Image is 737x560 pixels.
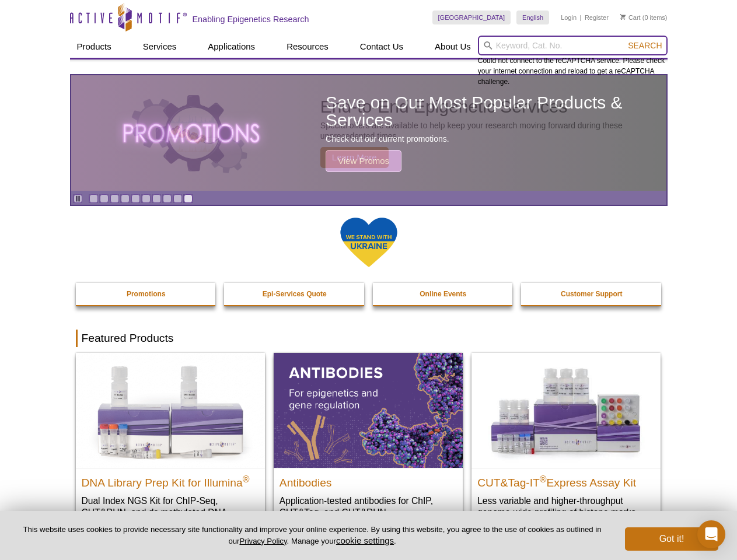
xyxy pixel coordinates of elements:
a: The word promotions written in all caps with a glowing effect Save on Our Most Popular Products &... [71,75,666,191]
img: We Stand With Ukraine [340,216,398,268]
img: Your Cart [620,14,626,20]
p: Application-tested antibodies for ChIP, CUT&Tag, and CUT&RUN. [280,495,457,519]
strong: Online Events [420,290,466,298]
a: Register [585,13,609,22]
article: Save on Our Most Popular Products & Services [71,75,666,191]
a: Contact Us [353,36,410,58]
a: Go to slide 5 [131,194,140,203]
p: Less variable and higher-throughput genome-wide profiling of histone marks​. [477,495,655,519]
img: The word promotions written in all caps with a glowing effect [116,103,270,163]
a: Customer Support [521,283,662,305]
a: Go to slide 6 [142,194,151,203]
button: Got it! [625,527,718,551]
a: Products [70,36,118,58]
a: Online Events [373,283,514,305]
a: Promotions [76,283,217,305]
sup: ® [243,474,250,484]
a: Login [561,13,577,22]
img: DNA Library Prep Kit for Illumina [76,353,265,467]
a: Go to slide 9 [173,194,182,203]
strong: Promotions [127,290,166,298]
a: English [516,10,549,24]
a: Go to slide 8 [163,194,172,203]
li: (0 items) [620,10,668,24]
a: Go to slide 10 [184,194,193,203]
a: All Antibodies Antibodies Application-tested antibodies for ChIP, CUT&Tag, and CUT&RUN. [274,353,463,530]
a: DNA Library Prep Kit for Illumina DNA Library Prep Kit for Illumina® Dual Index NGS Kit for ChIP-... [76,353,265,541]
div: Open Intercom Messenger [697,520,725,548]
a: [GEOGRAPHIC_DATA] [432,10,511,24]
button: cookie settings [336,535,394,545]
a: Go to slide 7 [152,194,161,203]
a: Go to slide 3 [110,194,119,203]
h2: CUT&Tag-IT Express Assay Kit [477,471,655,489]
img: All Antibodies [274,353,463,467]
a: Applications [201,36,262,58]
button: Search [624,40,665,51]
span: View Promos [326,150,401,172]
a: CUT&Tag-IT® Express Assay Kit CUT&Tag-IT®Express Assay Kit Less variable and higher-throughput ge... [471,353,661,530]
a: About Us [428,36,478,58]
a: Go to slide 2 [100,194,109,203]
h2: Enabling Epigenetics Research [193,14,309,24]
a: Resources [280,36,336,58]
a: Epi-Services Quote [224,283,365,305]
li: | [580,10,582,24]
input: Keyword, Cat. No. [478,36,668,55]
h2: Antibodies [280,471,457,489]
p: Check out our current promotions. [326,134,660,144]
a: Go to slide 4 [121,194,130,203]
div: Could not connect to the reCAPTCHA service. Please check your internet connection and reload to g... [478,36,668,87]
strong: Customer Support [561,290,622,298]
a: Privacy Policy [239,537,287,545]
h2: Featured Products [76,330,662,347]
a: Go to slide 1 [89,194,98,203]
strong: Epi-Services Quote [263,290,327,298]
a: Services [136,36,184,58]
a: Cart [620,13,641,22]
sup: ® [540,474,547,484]
img: CUT&Tag-IT® Express Assay Kit [471,353,661,467]
p: This website uses cookies to provide necessary site functionality and improve your online experie... [19,524,606,547]
a: Toggle autoplay [74,194,82,203]
h2: DNA Library Prep Kit for Illumina [82,471,259,489]
h2: Save on Our Most Popular Products & Services [326,94,660,129]
p: Dual Index NGS Kit for ChIP-Seq, CUT&RUN, and ds methylated DNA assays. [82,495,259,530]
span: Search [628,41,662,50]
